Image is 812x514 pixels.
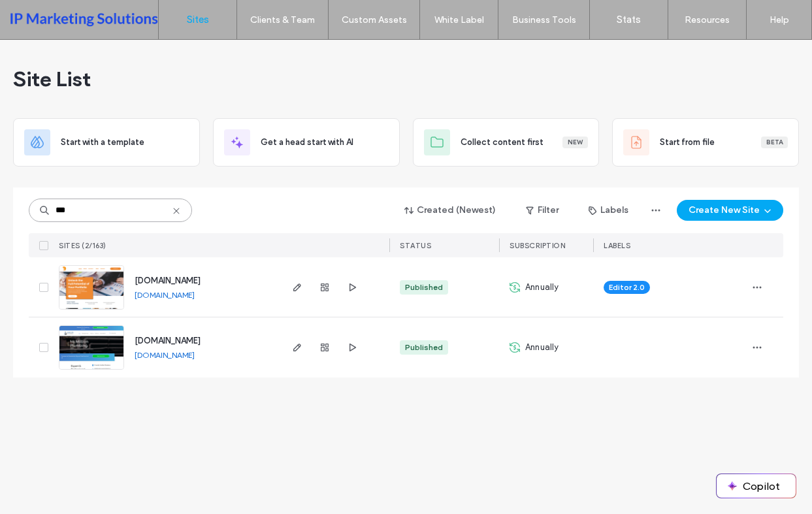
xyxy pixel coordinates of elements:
span: Help [29,9,56,21]
button: Labels [577,200,640,221]
button: Copilot [717,474,796,498]
span: STATUS [400,241,431,250]
a: [DOMAIN_NAME] [135,336,201,345]
div: Start with a template [13,118,200,167]
label: Sites [187,14,209,25]
span: Annually [525,341,559,354]
span: Editor 2.0 [609,281,645,293]
span: Collect content first [461,136,544,149]
span: Annually [525,281,559,294]
div: Get a head start with AI [213,118,400,167]
div: Published [405,342,443,353]
label: Stats [617,14,641,25]
span: Site List [13,66,91,92]
label: Help [770,14,789,25]
label: Resources [685,14,730,25]
a: [DOMAIN_NAME] [135,350,195,360]
span: SITES (2/163) [59,241,106,250]
label: Custom Assets [342,14,407,25]
span: Get a head start with AI [261,136,353,149]
button: Filter [513,200,572,221]
span: LABELS [604,241,630,250]
span: SUBSCRIPTION [510,241,565,250]
label: White Label [434,14,484,25]
label: Business Tools [512,14,576,25]
span: Start with a template [61,136,144,149]
div: Start from fileBeta [612,118,799,167]
div: New [562,137,588,148]
a: [DOMAIN_NAME] [135,276,201,285]
label: Clients & Team [250,14,315,25]
button: Created (Newest) [393,200,508,221]
span: Start from file [660,136,715,149]
div: Collect content firstNew [413,118,600,167]
div: Beta [761,137,788,148]
button: Create New Site [677,200,783,221]
a: [DOMAIN_NAME] [135,290,195,300]
div: Published [405,281,443,293]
